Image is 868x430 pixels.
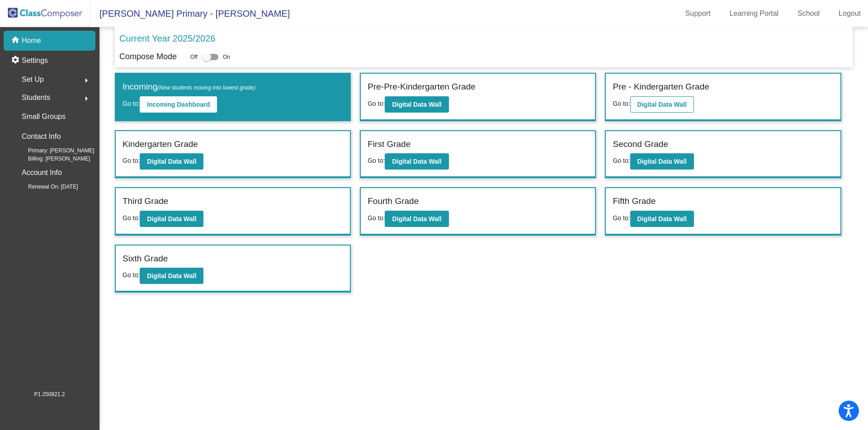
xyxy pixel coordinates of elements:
span: (New students moving into lowest grade) [157,85,255,91]
label: Third Grade [123,195,168,208]
button: Incoming Dashboard [140,96,217,113]
label: Incoming [123,80,255,94]
button: Digital Data Wall [140,211,203,227]
button: Digital Data Wall [385,96,448,113]
b: Digital Data Wall [637,158,687,165]
button: Digital Data Wall [140,153,203,170]
label: First Grade [368,138,410,151]
span: Go to: [368,214,385,222]
p: Settings [22,55,48,66]
p: Account Info [22,166,62,179]
span: Go to: [368,100,385,107]
span: On [223,53,230,61]
span: [PERSON_NAME] Primary - [PERSON_NAME] [90,6,290,21]
a: School [790,6,827,21]
span: Go to: [123,157,140,164]
button: Digital Data Wall [385,211,448,227]
span: Students [22,91,50,104]
button: Digital Data Wall [385,153,448,170]
b: Digital Data Wall [637,101,687,108]
b: Digital Data Wall [392,158,441,165]
mat-icon: arrow_right [81,75,92,86]
label: Sixth Grade [123,252,168,265]
label: Kindergarten Grade [123,138,198,151]
span: Go to: [123,271,140,279]
span: Primary: [PERSON_NAME] [14,146,94,155]
span: Go to: [613,157,630,164]
mat-icon: home [11,35,22,46]
p: Current Year 2025/2026 [119,32,215,45]
label: Pre-Pre-Kindergarten Grade [368,80,476,94]
button: Digital Data Wall [630,211,694,227]
p: Contact Info [22,130,61,143]
p: Small Groups [22,110,66,123]
b: Digital Data Wall [392,215,441,222]
b: Digital Data Wall [147,158,196,165]
label: Fifth Grade [613,195,656,208]
span: Set Up [22,73,44,86]
span: Go to: [123,100,140,107]
a: Learning Portal [722,6,786,21]
span: Go to: [613,214,630,222]
span: Go to: [613,100,630,107]
mat-icon: settings [11,55,22,66]
span: Renewal On: [DATE] [14,183,78,191]
span: Go to: [123,214,140,222]
b: Digital Data Wall [392,101,441,108]
p: Compose Mode [119,51,177,63]
mat-icon: arrow_right [81,93,92,104]
b: Digital Data Wall [637,215,687,222]
p: Home [22,35,41,46]
b: Incoming Dashboard [147,101,210,108]
label: Second Grade [613,138,668,151]
button: Digital Data Wall [630,96,694,113]
button: Digital Data Wall [630,153,694,170]
button: Digital Data Wall [140,268,203,284]
span: Go to: [368,157,385,164]
label: Fourth Grade [368,195,419,208]
b: Digital Data Wall [147,215,196,222]
span: Off [190,53,198,61]
a: Support [678,6,718,21]
label: Pre - Kindergarten Grade [613,80,709,94]
b: Digital Data Wall [147,272,196,279]
span: Billing: [PERSON_NAME] [14,155,90,163]
a: Logout [831,6,868,21]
